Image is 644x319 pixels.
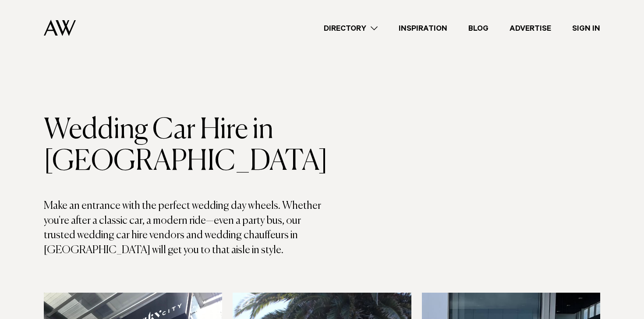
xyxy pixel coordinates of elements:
[562,22,611,34] a: Sign In
[44,115,322,178] h1: Wedding Car Hire in [GEOGRAPHIC_DATA]
[388,22,458,34] a: Inspiration
[313,22,388,34] a: Directory
[499,22,562,34] a: Advertise
[44,199,322,258] p: Make an entrance with the perfect wedding day wheels. Whether you're after a classic car, a moder...
[458,22,499,34] a: Blog
[44,20,76,36] img: Auckland Weddings Logo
